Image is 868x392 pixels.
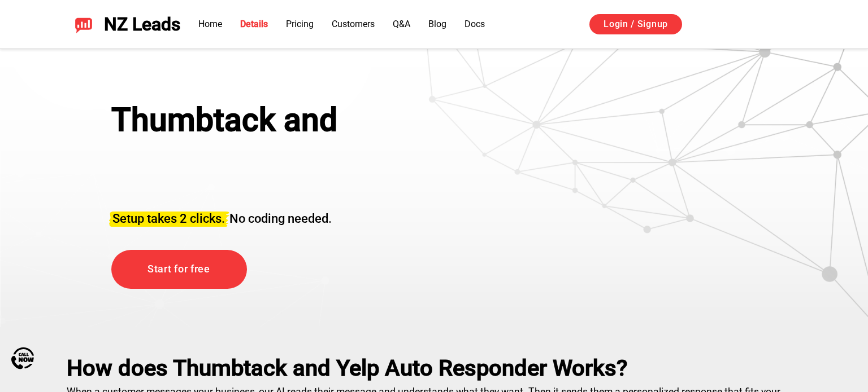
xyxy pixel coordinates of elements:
a: Blog [428,19,446,29]
span: NZ Leads [104,14,180,35]
a: Docs [465,19,485,29]
a: Home [198,19,222,29]
span: Setup takes 2 clicks. [112,212,225,226]
a: Q&A [393,19,410,29]
h3: No coding needed. [111,205,441,227]
iframe: Sign in with Google Button [693,12,808,37]
h2: How does Thumbtack and Yelp Auto Responder Works? [67,355,801,381]
div: Thumbtack and [111,102,441,139]
a: Start for free [111,250,247,289]
a: Login / Signup [589,14,682,34]
img: Call Now [11,347,34,369]
a: Details [240,19,268,29]
img: NZ Leads logo [75,15,93,33]
a: Customers [332,19,375,29]
a: Pricing [286,19,314,29]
